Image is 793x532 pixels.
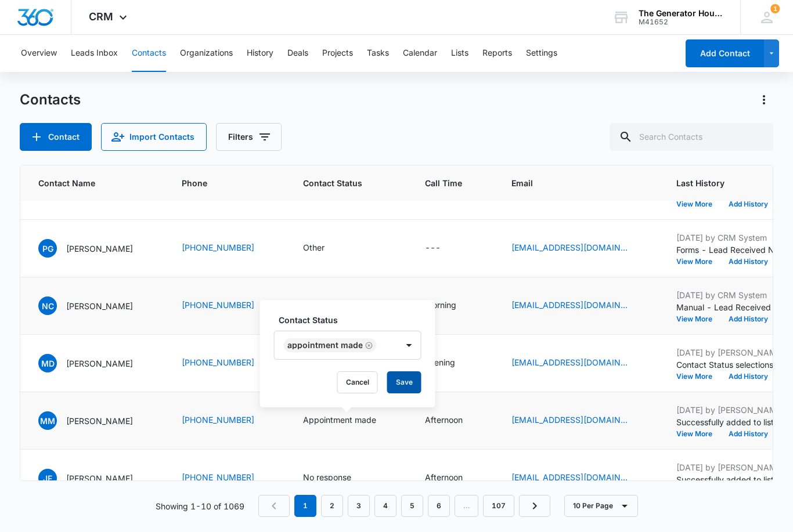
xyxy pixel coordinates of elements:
div: Call Time - Afternoon - Select to Edit Field [425,414,484,428]
span: MD [38,354,57,372]
div: Email - frugejohn@gmail.com - Select to Edit Field [511,471,648,485]
button: Actions [755,91,773,109]
div: Call Time - - Select to Edit Field [425,241,462,255]
div: Contact Status - Other - Select to Edit Field [303,241,345,255]
span: MM [38,411,57,430]
p: [PERSON_NAME] [66,357,133,370]
div: Other [303,241,325,254]
button: Overview [21,35,57,72]
div: Afternoon [425,414,463,426]
button: Filters [216,123,282,151]
button: Add Contact [20,123,92,151]
div: Evening [425,356,455,368]
button: Add Contact [686,39,764,67]
div: notifications count [770,4,780,13]
div: Phone - +1 (214) 245-9679 - Select to Edit Field [182,356,275,370]
a: Page 5 [401,495,423,517]
p: Showing 1-10 of 1069 [156,500,244,512]
div: Phone - +1 (318) 512-0477 - Select to Edit Field [182,414,275,428]
button: Tasks [367,35,389,72]
button: Add History [720,258,776,265]
div: account id [639,18,723,26]
div: --- [425,241,441,255]
button: 10 Per Page [564,495,638,517]
div: Remove Appointment made [363,341,373,349]
button: View More [676,201,720,208]
button: Save [387,371,421,393]
a: [PHONE_NUMBER] [182,414,254,426]
a: [EMAIL_ADDRESS][DOMAIN_NAME] [511,299,628,311]
div: No response [303,471,351,483]
div: Phone - +1 (337) 692-7515 - Select to Edit Field [182,299,275,313]
button: View More [676,430,720,437]
div: Call Time - Afternoon - Select to Edit Field [425,471,484,485]
button: Lists [451,35,468,72]
div: Contact Name - Mitchell Moore - Select to Edit Field [38,411,154,430]
a: [PHONE_NUMBER] [182,241,254,254]
div: Contact Status - Appointment made - Select to Edit Field [303,414,397,428]
a: [PHONE_NUMBER] [182,356,254,368]
p: [PERSON_NAME] [66,415,133,427]
button: Organizations [180,35,233,72]
input: Search Contacts [610,123,773,151]
span: Contact Status [303,177,380,189]
span: NC [38,296,57,315]
div: Call Time - Morning - Select to Edit Field [425,299,477,313]
button: View More [676,258,720,265]
a: [EMAIL_ADDRESS][DOMAIN_NAME] [511,356,628,368]
div: Morning [425,299,456,311]
div: Appointment made [287,341,363,349]
button: View More [676,316,720,323]
span: Contact Name [38,177,137,189]
nav: Pagination [258,495,550,517]
div: Appointment made [303,414,376,426]
a: Page 3 [348,495,370,517]
a: [EMAIL_ADDRESS][DOMAIN_NAME] [511,471,628,483]
a: [EMAIL_ADDRESS][DOMAIN_NAME] [511,414,628,426]
div: Phone - (318) 573-7043 - Select to Edit Field [182,241,275,255]
button: Add History [720,430,776,437]
span: 1 [770,4,780,13]
button: Import Contacts [101,123,207,151]
button: Contacts [132,35,166,72]
button: Add History [720,373,776,380]
a: Next Page [519,495,550,517]
button: Add History [720,316,776,323]
a: Page 4 [374,495,396,517]
p: [PERSON_NAME] [66,243,133,255]
label: Contact Status [279,314,426,326]
div: Email - normancomeaux1969@gmail.com - Select to Edit Field [511,299,648,313]
a: [PHONE_NUMBER] [182,471,254,483]
div: Contact Name - Norman Comeaux - Select to Edit Field [38,296,154,315]
div: account name [639,9,723,18]
p: [PERSON_NAME] [66,472,133,484]
span: Call Time [425,177,484,189]
h1: Contacts [20,91,81,108]
div: Call Time - Evening - Select to Edit Field [425,356,476,370]
em: 1 [294,495,316,517]
div: Contact Name - Mildred Dunbar - Select to Edit Field [38,354,154,372]
span: PG [38,239,57,258]
button: Add History [720,201,776,208]
a: Page 107 [483,495,514,517]
button: Settings [526,35,557,72]
button: Reports [482,35,512,72]
button: View More [676,373,720,380]
div: Contact Name - John Fruge - Select to Edit Field [38,469,154,487]
button: Projects [322,35,353,72]
button: Calendar [403,35,437,72]
div: Email - moneymitch9999@yahoo.com - Select to Edit Field [511,414,648,428]
span: Phone [182,177,258,189]
div: Contact Name - Preston Grant - Select to Edit Field [38,239,154,258]
div: None [303,299,323,311]
button: History [247,35,273,72]
button: Cancel [337,371,378,393]
div: Phone - +1 (337) 263-4770 - Select to Edit Field [182,471,275,485]
div: Contact Status - None - Select to Edit Field [303,299,344,313]
a: [EMAIL_ADDRESS][DOMAIN_NAME] [511,241,628,254]
button: Leads Inbox [71,35,118,72]
button: Deals [287,35,308,72]
span: Email [511,177,632,189]
span: CRM [89,10,113,23]
div: Afternoon [425,471,463,483]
